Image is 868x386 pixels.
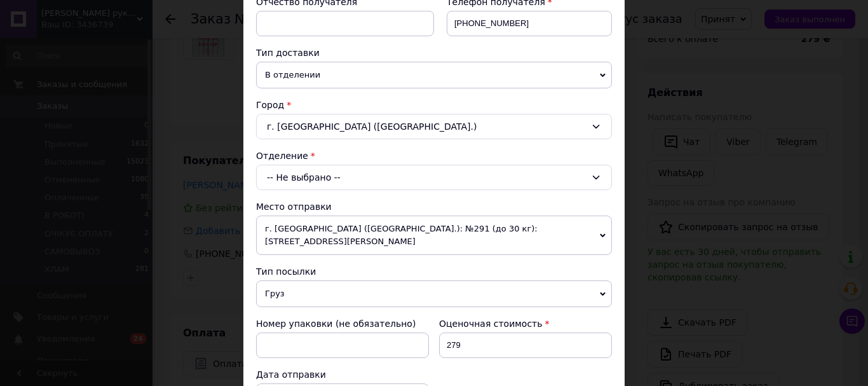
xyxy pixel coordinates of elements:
[256,280,612,307] span: Груз
[256,149,612,162] div: Отделение
[256,62,612,88] span: В отделении
[256,202,332,212] span: Место отправки
[256,114,612,139] div: г. [GEOGRAPHIC_DATA] ([GEOGRAPHIC_DATA].)
[439,317,612,330] div: Оценочная стоимость
[256,368,429,381] div: Дата отправки
[256,99,612,111] div: Город
[256,48,320,58] span: Тип доставки
[256,317,429,330] div: Номер упаковки (не обязательно)
[256,216,612,255] span: г. [GEOGRAPHIC_DATA] ([GEOGRAPHIC_DATA].): №291 (до 30 кг): [STREET_ADDRESS][PERSON_NAME]
[256,165,612,190] div: -- Не выбрано --
[447,11,612,36] input: +380
[256,266,316,277] span: Тип посылки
